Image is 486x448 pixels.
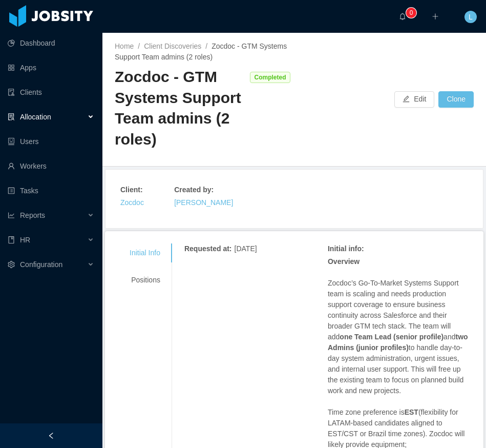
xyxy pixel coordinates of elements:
[144,42,201,50] a: Client Discoveries
[117,271,173,290] div: Positions
[328,257,360,266] strong: Overview
[205,42,207,50] span: /
[250,72,290,83] span: Completed
[174,198,233,207] a: [PERSON_NAME]
[8,180,94,201] a: icon: profileTasks
[8,82,94,103] a: icon: auditClients
[8,236,15,243] i: icon: book
[120,198,144,207] a: Zocdoc
[8,212,15,219] i: icon: line-chart
[469,11,473,23] span: L
[115,67,245,150] div: Zocdoc - GTM Systems Support Team admins (2 roles)
[406,8,416,18] sup: 0
[117,243,173,262] div: Initial Info
[438,91,474,108] button: Clone
[340,333,443,341] strong: one Team Lead (senior profile)
[20,236,30,244] span: HR
[8,131,94,152] a: icon: robotUsers
[8,156,94,176] a: icon: userWorkers
[8,33,94,53] a: icon: pie-chartDashboard
[8,113,15,120] i: icon: solution
[174,186,214,194] strong: Created by :
[405,408,418,416] strong: EST
[20,260,62,269] span: Configuration
[8,57,94,78] a: icon: appstoreApps
[20,113,51,121] span: Allocation
[328,278,471,396] p: Zocdoc’s Go-To-Market Systems Support team is scaling and needs production support coverage to en...
[120,186,143,194] strong: Client :
[432,13,439,20] i: icon: plus
[8,261,15,268] i: icon: setting
[328,245,364,253] strong: Initial info :
[115,42,134,50] a: Home
[394,91,434,108] button: icon: editEdit
[235,245,257,253] span: [DATE]
[399,13,406,20] i: icon: bell
[184,245,232,253] strong: Requested at :
[138,42,140,50] span: /
[20,211,45,219] span: Reports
